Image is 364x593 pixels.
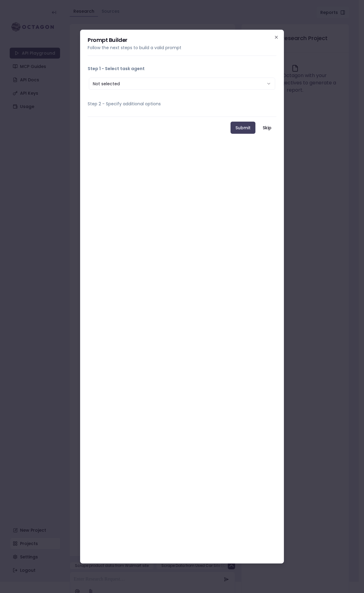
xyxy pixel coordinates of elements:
[88,37,276,43] h2: Prompt Builder
[258,122,276,134] button: Skip
[88,61,276,76] button: Step 1 - Select task agent
[88,76,276,91] div: Step 1 - Select task agent
[88,45,276,51] p: Follow the next steps to build a valid prompt
[231,122,255,134] button: Submit
[88,96,276,112] button: Step 2 - Specify additional options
